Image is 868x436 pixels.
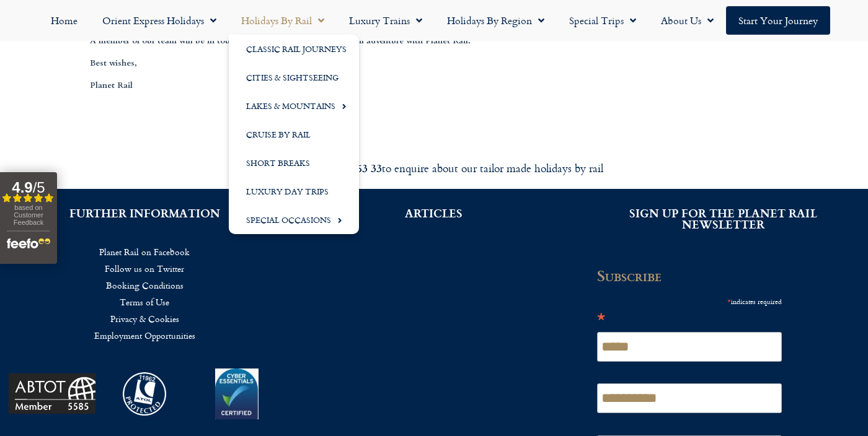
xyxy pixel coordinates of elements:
[229,6,337,35] a: Holidays by Rail
[229,35,359,63] a: Classic Rail Journeys
[19,260,271,277] a: Follow us on Twitter
[229,63,359,92] a: Cities & Sightseeing
[308,207,560,219] h2: ARTICLES
[229,206,359,234] a: Special Occasions
[435,6,557,35] a: Holidays by Region
[38,6,90,35] a: Home
[229,35,359,234] ul: Holidays by Rail
[597,293,782,308] div: indicates required
[19,327,271,344] a: Employment Opportunities
[597,267,789,284] h2: Subscribe
[19,310,271,327] a: Privacy & Cookies
[6,6,862,35] nav: Menu
[597,207,849,230] h2: SIGN UP FOR THE PLANET RAIL NEWSLETTER
[726,6,830,35] a: Start your Journey
[19,294,271,310] a: Terms of Use
[90,6,229,35] a: Orient Express Holidays
[19,207,271,219] h2: FURTHER INFORMATION
[90,13,530,91] iframe: Form 0
[19,243,271,260] a: Planet Rail on Facebook
[557,6,649,35] a: Special Trips
[19,243,271,344] nav: Menu
[229,149,359,177] a: Short Breaks
[87,161,781,175] div: Call us on to enquire about our tailor made holidays by rail
[337,6,435,35] a: Luxury Trains
[229,120,359,149] a: Cruise by Rail
[229,92,359,120] a: Lakes & Mountains
[229,177,359,206] a: Luxury Day Trips
[19,277,271,294] a: Booking Conditions
[649,6,726,35] a: About Us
